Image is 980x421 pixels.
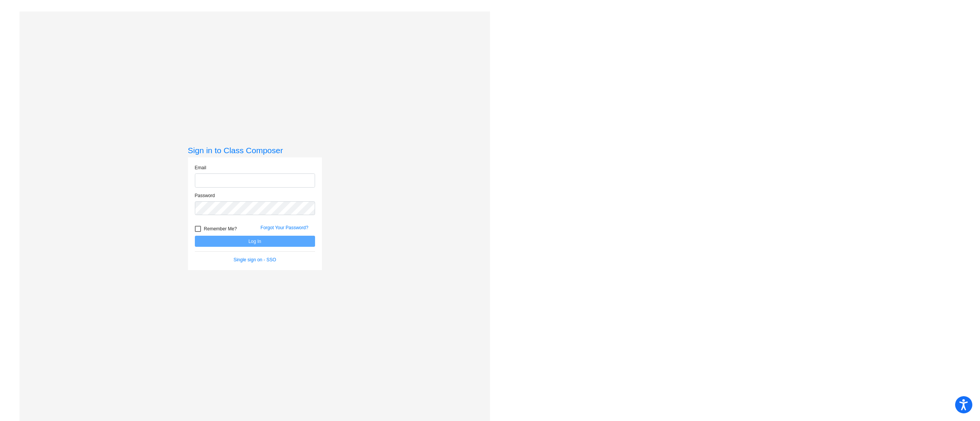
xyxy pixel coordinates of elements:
label: Password [195,192,215,199]
h3: Sign in to Class Composer [188,146,322,155]
span: Remember Me? [204,224,237,233]
a: Single sign on - SSO [234,257,276,262]
a: Forgot Your Password? [261,225,309,230]
button: Log In [195,236,315,247]
label: Email [195,164,206,171]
